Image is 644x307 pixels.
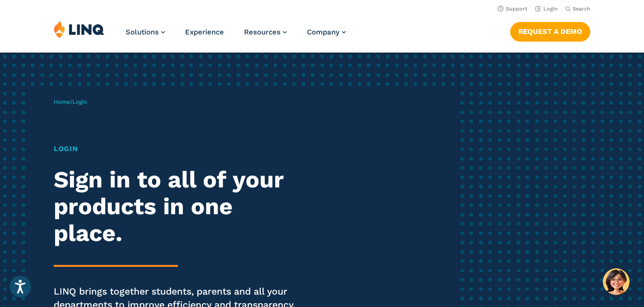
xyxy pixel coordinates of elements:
[54,99,70,105] a: Home
[498,6,527,12] a: Support
[307,28,340,36] span: Company
[126,28,165,36] a: Solutions
[244,28,281,36] span: Resources
[72,99,87,105] span: Login
[54,143,302,154] h1: Login
[307,28,346,36] a: Company
[54,20,105,38] img: LINQ | K‑12 Software
[126,28,159,36] span: Solutions
[126,20,346,52] nav: Primary Navigation
[244,28,287,36] a: Resources
[510,22,590,41] a: Request a Demo
[54,99,87,105] span: /
[510,20,590,41] nav: Button Navigation
[535,6,558,12] a: Login
[54,166,302,246] h2: Sign in to all of your products in one place.
[565,5,590,12] button: Open Search Bar
[185,28,224,36] a: Experience
[603,268,630,295] button: Hello, have a question? Let’s chat.
[573,6,590,12] span: Search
